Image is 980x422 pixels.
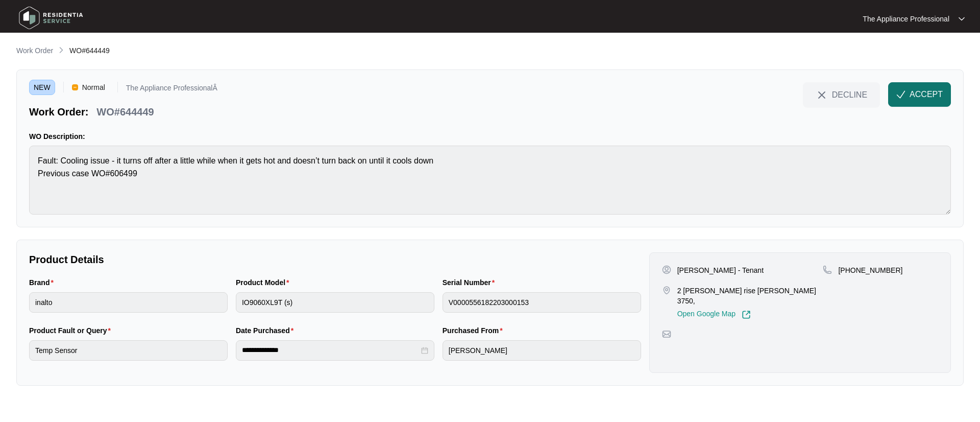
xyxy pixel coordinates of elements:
img: close-Icon [816,89,828,101]
input: Brand [29,292,228,313]
label: Brand [29,277,58,288]
label: Date Purchased [236,325,298,336]
span: WO#644449 [69,46,110,55]
textarea: Fault: Cooling issue - it turns off after a little while when it gets hot and doesn’t turn back o... [29,146,951,215]
img: dropdown arrow [959,16,965,21]
input: Product Fault or Query [29,340,228,361]
a: Open Google Map [677,310,751,319]
img: Vercel Logo [72,84,78,90]
button: close-IconDECLINE [803,82,880,107]
p: [PERSON_NAME] - Tenant [677,265,764,275]
p: WO#644449 [96,105,154,119]
span: DECLINE [832,89,867,100]
input: Product Model [236,292,434,313]
p: The Appliance ProfessionalÂ [126,84,217,95]
p: [PHONE_NUMBER] [838,265,902,275]
label: Product Fault or Query [29,325,115,336]
img: Link-External [742,310,751,319]
label: Product Model [236,277,293,288]
img: map-pin [662,286,671,295]
p: Product Details [29,252,641,267]
p: 2 [PERSON_NAME] rise [PERSON_NAME] 3750, [677,286,823,306]
input: Purchased From [443,340,641,361]
input: Serial Number [443,292,641,313]
p: Work Order [16,45,53,56]
span: ACCEPT [910,88,943,101]
button: check-IconACCEPT [888,82,951,107]
p: WO Description: [29,131,951,142]
span: NEW [29,80,55,95]
input: Date Purchased [242,345,419,356]
img: chevron-right [57,46,65,54]
img: check-Icon [896,90,905,99]
p: The Appliance Professional [863,14,949,24]
a: Work Order [14,45,55,57]
img: residentia service logo [15,3,87,33]
img: user-pin [662,265,671,274]
label: Serial Number [443,277,499,288]
label: Purchased From [443,325,507,336]
p: Work Order: [29,105,88,119]
img: map-pin [662,330,671,339]
img: map-pin [823,265,832,274]
span: Normal [78,80,109,95]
